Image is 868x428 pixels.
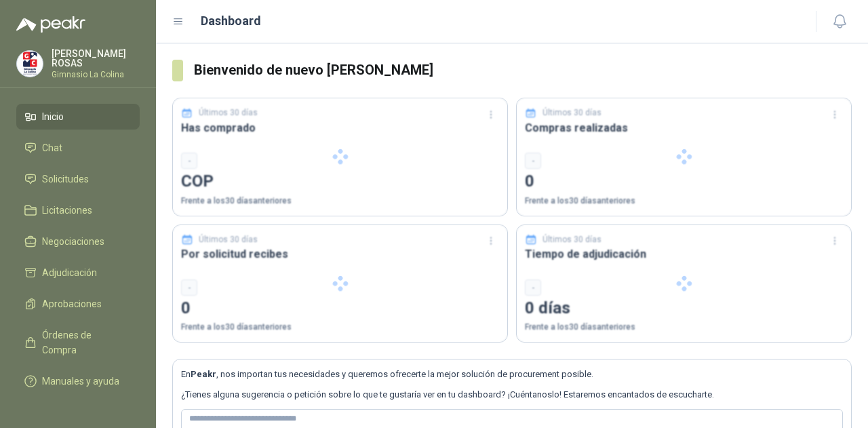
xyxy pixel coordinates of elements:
[42,234,104,249] span: Negociaciones
[191,369,216,379] b: Peakr
[42,172,89,187] span: Solicitudes
[201,12,261,31] h1: Dashboard
[16,197,140,223] a: Licitaciones
[16,135,140,161] a: Chat
[42,328,127,357] span: Órdenes de Compra
[16,260,140,286] a: Adjudicación
[17,51,43,77] img: Company Logo
[16,229,140,254] a: Negociaciones
[16,291,140,317] a: Aprobaciones
[181,368,843,381] p: En , nos importan tus necesidades y queremos ofrecerte la mejor solución de procurement posible.
[52,49,140,68] p: [PERSON_NAME] ROSAS
[16,16,85,33] img: Logo peakr
[16,166,140,192] a: Solicitudes
[42,374,119,389] span: Manuales y ayuda
[42,140,62,155] span: Chat
[16,368,140,394] a: Manuales y ayuda
[16,322,140,363] a: Órdenes de Compra
[16,104,140,130] a: Inicio
[194,60,852,81] h3: Bienvenido de nuevo [PERSON_NAME]
[42,265,97,280] span: Adjudicación
[42,296,102,311] span: Aprobaciones
[52,71,140,79] p: Gimnasio La Colina
[181,388,843,402] p: ¿Tienes alguna sugerencia o petición sobre lo que te gustaría ver en tu dashboard? ¡Cuéntanoslo! ...
[42,203,92,218] span: Licitaciones
[42,109,64,124] span: Inicio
